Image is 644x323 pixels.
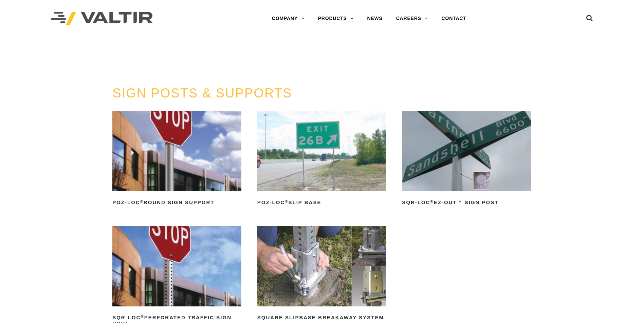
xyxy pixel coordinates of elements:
[285,199,288,203] sup: ®
[311,12,361,25] a: PRODUCTS
[112,86,292,100] a: SIGN POSTS & SUPPORTS
[361,12,389,25] a: NEWS
[430,199,434,203] sup: ®
[140,199,144,203] sup: ®
[51,12,153,26] img: Valtir
[402,111,531,208] a: SQR-LOC®EZ-Out™ Sign Post
[112,111,241,208] a: POZ-LOC®Round Sign Support
[435,12,473,25] a: CONTACT
[112,197,241,208] h2: POZ-LOC Round Sign Support
[141,315,144,319] sup: ®
[257,111,386,208] a: POZ-LOC®Slip Base
[265,12,311,25] a: COMPANY
[257,197,386,208] h2: POZ-LOC Slip Base
[402,197,531,208] h2: SQR-LOC EZ-Out™ Sign Post
[389,12,435,25] a: CAREERS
